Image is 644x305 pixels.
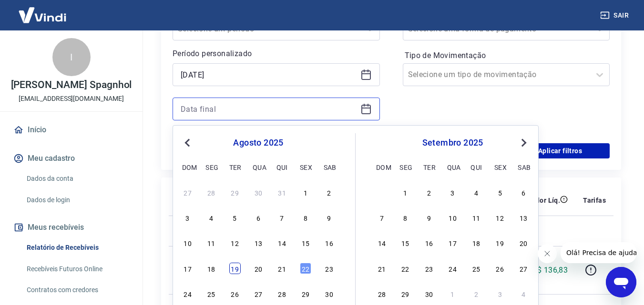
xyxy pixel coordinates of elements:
[447,263,459,274] div: Choose quarta-feira, 24 de setembro de 2025
[532,265,568,276] p: R$ 136,83
[399,288,411,299] div: Choose segunda-feira, 29 de setembro de 2025
[300,263,311,274] div: Choose sexta-feira, 22 de agosto de 2025
[276,161,288,173] div: qui
[276,212,288,223] div: Choose quinta-feira, 7 de agosto de 2025
[300,212,311,223] div: Choose sexta-feira, 8 de agosto de 2025
[229,263,241,274] div: Choose terça-feira, 19 de agosto de 2025
[23,238,131,257] a: Relatório de Recebíveis
[423,288,435,299] div: Choose terça-feira, 30 de setembro de 2025
[324,187,335,198] div: Choose sábado, 2 de agosto de 2025
[423,187,435,198] div: Choose terça-feira, 2 de setembro de 2025
[173,48,380,59] p: Período personalizado
[229,187,241,198] div: Choose terça-feira, 29 de julho de 2025
[6,7,80,14] span: Olá! Precisa de ajuda?
[583,196,606,205] p: Tarifas
[11,80,132,90] p: [PERSON_NAME] Spagnhol
[324,288,335,299] div: Choose sábado, 30 de agosto de 2025
[205,212,217,223] div: Choose segunda-feira, 4 de agosto de 2025
[518,237,529,248] div: Choose sábado, 20 de setembro de 2025
[23,190,131,210] a: Dados de login
[276,288,288,299] div: Choose quinta-feira, 28 de agosto de 2025
[276,237,288,248] div: Choose quinta-feira, 14 de agosto de 2025
[447,187,459,198] div: Choose quarta-feira, 3 de setembro de 2025
[518,288,529,299] div: Choose sábado, 4 de outubro de 2025
[182,288,194,299] div: Choose domingo, 24 de agosto de 2025
[324,237,335,248] div: Choose sábado, 16 de agosto de 2025
[529,196,560,205] p: Valor Líq.
[447,237,459,248] div: Choose quarta-feira, 17 de setembro de 2025
[182,187,194,198] div: Choose domingo, 27 de julho de 2025
[300,161,311,173] div: sex
[182,212,194,223] div: Choose domingo, 3 de agosto de 2025
[229,212,241,223] div: Choose terça-feira, 5 de agosto de 2025
[376,288,388,299] div: Choose domingo, 28 de setembro de 2025
[423,263,435,274] div: Choose terça-feira, 23 de setembro de 2025
[447,161,459,173] div: qua
[182,263,194,274] div: Choose domingo, 17 de agosto de 2025
[399,161,411,173] div: seg
[376,161,388,173] div: dom
[23,169,131,188] a: Dados da conta
[11,217,131,238] button: Meus recebíveis
[470,237,482,248] div: Choose quinta-feira, 18 de setembro de 2025
[375,185,531,300] div: month 2025-09
[561,242,636,263] iframe: Mensagem da empresa
[205,237,217,248] div: Choose segunda-feira, 11 de agosto de 2025
[470,161,482,173] div: qui
[182,137,193,148] button: Previous Month
[11,148,131,169] button: Meu cadastro
[518,187,529,198] div: Choose sábado, 6 de setembro de 2025
[300,288,311,299] div: Choose sexta-feira, 29 de agosto de 2025
[324,263,335,274] div: Choose sábado, 23 de agosto de 2025
[470,288,482,299] div: Choose quinta-feira, 2 de outubro de 2025
[300,187,311,198] div: Choose sexta-feira, 1 de agosto de 2025
[182,237,194,248] div: Choose domingo, 10 de agosto de 2025
[518,263,529,274] div: Choose sábado, 27 de setembro de 2025
[376,187,388,198] div: Choose domingo, 31 de agosto de 2025
[23,259,131,279] a: Recebíveis Futuros Online
[181,102,357,116] input: Data final
[205,288,217,299] div: Choose segunda-feira, 25 de agosto de 2025
[470,212,482,223] div: Choose quinta-feira, 11 de setembro de 2025
[470,263,482,274] div: Choose quinta-feira, 25 de setembro de 2025
[253,288,264,299] div: Choose quarta-feira, 27 de agosto de 2025
[606,267,636,297] iframe: Botão para abrir a janela de mensagens
[276,263,288,274] div: Choose quinta-feira, 21 de agosto de 2025
[376,212,388,223] div: Choose domingo, 7 de setembro de 2025
[182,161,194,173] div: dom
[181,137,336,148] div: agosto 2025
[253,187,264,198] div: Choose quarta-feira, 30 de julho de 2025
[494,263,506,274] div: Choose sexta-feira, 26 de setembro de 2025
[518,212,529,223] div: Choose sábado, 13 de setembro de 2025
[276,187,288,198] div: Choose quinta-feira, 31 de julho de 2025
[205,187,217,198] div: Choose segunda-feira, 28 de julho de 2025
[253,212,264,223] div: Choose quarta-feira, 6 de agosto de 2025
[405,50,608,61] label: Tipo de Movimentação
[376,237,388,248] div: Choose domingo, 14 de setembro de 2025
[494,212,506,223] div: Choose sexta-feira, 12 de setembro de 2025
[538,244,557,263] iframe: Fechar mensagem
[52,38,91,76] div: I
[19,94,124,104] p: [EMAIL_ADDRESS][DOMAIN_NAME]
[518,161,529,173] div: sab
[399,187,411,198] div: Choose segunda-feira, 1 de setembro de 2025
[376,263,388,274] div: Choose domingo, 21 de setembro de 2025
[494,237,506,248] div: Choose sexta-feira, 19 de setembro de 2025
[399,212,411,223] div: Choose segunda-feira, 8 de setembro de 2025
[494,161,506,173] div: sex
[324,212,335,223] div: Choose sábado, 9 de agosto de 2025
[229,237,241,248] div: Choose terça-feira, 12 de agosto de 2025
[205,161,217,173] div: seg
[423,237,435,248] div: Choose terça-feira, 16 de setembro de 2025
[11,0,73,30] img: Vindi
[447,212,459,223] div: Choose quarta-feira, 10 de setembro de 2025
[11,119,131,140] a: Início
[324,161,335,173] div: sab
[300,237,311,248] div: Choose sexta-feira, 15 de agosto de 2025
[494,288,506,299] div: Choose sexta-feira, 3 de outubro de 2025
[181,68,357,82] input: Data inicial
[447,288,459,299] div: Choose quarta-feira, 1 de outubro de 2025
[423,212,435,223] div: Choose terça-feira, 9 de setembro de 2025
[399,237,411,248] div: Choose segunda-feira, 15 de setembro de 2025
[470,187,482,198] div: Choose quinta-feira, 4 de setembro de 2025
